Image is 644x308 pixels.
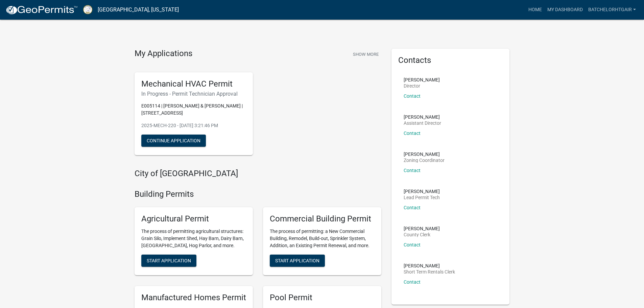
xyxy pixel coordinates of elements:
h5: Commercial Building Permit [270,214,375,224]
p: County Clerk [404,232,440,237]
h4: City of [GEOGRAPHIC_DATA] [135,169,381,179]
span: Start Application [147,258,191,263]
p: Short Term Rentals Clerk [404,269,455,274]
h5: Manufactured Homes Permit [141,293,246,303]
a: Batchelorhtgair [586,3,639,16]
p: The process of permitting agricultural structures: Grain Silo, Implement Shed, Hay Barn, Dairy Ba... [141,228,246,249]
button: Start Application [141,255,196,267]
a: Contact [404,242,421,247]
button: Continue Application [141,135,206,147]
p: Lead Permit Tech [404,195,440,200]
a: Contact [404,93,421,99]
p: [PERSON_NAME] [404,226,440,231]
h4: My Applications [135,49,192,59]
h5: Contacts [398,55,503,65]
p: The process of permitting: a New Commercial Building, Remodel, Build-out, Sprinkler System, Addit... [270,228,375,249]
h5: Mechanical HVAC Permit [141,79,246,89]
p: 2025-MECH-220 - [DATE] 3:21:46 PM [141,122,246,129]
p: [PERSON_NAME] [404,263,455,268]
p: E005114 | [PERSON_NAME] & [PERSON_NAME] | [STREET_ADDRESS] [141,102,246,117]
h5: Agricultural Permit [141,214,246,224]
p: [PERSON_NAME] [404,115,441,119]
p: Director [404,84,440,88]
a: My Dashboard [545,3,586,16]
button: Show More [350,49,381,60]
a: Contact [404,131,421,136]
span: Start Application [275,258,319,263]
a: [GEOGRAPHIC_DATA], [US_STATE] [98,4,179,16]
p: Assistant Director [404,121,441,125]
a: Contact [404,205,421,210]
p: [PERSON_NAME] [404,152,445,157]
a: Contact [404,279,421,285]
p: [PERSON_NAME] [404,77,440,82]
p: [PERSON_NAME] [404,189,440,194]
h5: Pool Permit [270,293,375,303]
button: Start Application [270,255,325,267]
a: Home [526,3,545,16]
p: Zoning Coordinator [404,158,445,163]
h4: Building Permits [135,189,381,199]
a: Contact [404,168,421,173]
h6: In Progress - Permit Technician Approval [141,91,246,97]
img: Putnam County, Georgia [83,5,92,14]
